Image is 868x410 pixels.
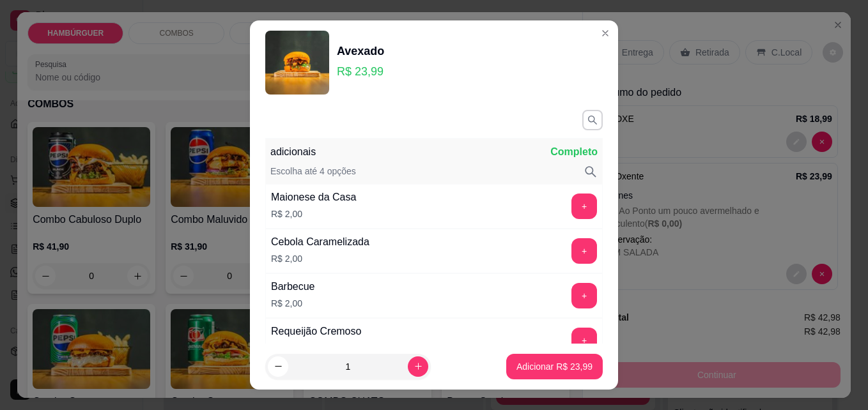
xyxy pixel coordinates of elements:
div: Maionese da Casa [271,190,356,205]
p: R$ 2,00 [271,252,369,265]
button: add [571,238,597,264]
button: Close [595,23,616,43]
div: Barbecue [271,279,315,294]
button: add [571,283,597,308]
button: increase-product-quantity [408,356,428,377]
p: Completo [550,144,598,160]
div: Avexado [337,42,384,60]
button: add [571,194,597,219]
button: add [571,328,597,353]
div: Requeijão Cremoso [271,324,361,339]
p: R$ 2,00 [271,342,361,354]
div: Cebola Caramelizada [271,234,369,250]
button: Adicionar R$ 23,99 [506,354,603,379]
p: R$ 2,00 [271,208,356,220]
p: adicionais [270,144,316,160]
p: Adicionar R$ 23,99 [516,360,593,373]
button: decrease-product-quantity [268,356,288,377]
p: R$ 2,00 [271,297,315,310]
p: R$ 23,99 [337,63,384,80]
p: Escolha até 4 opções [270,165,356,179]
img: product-image [265,31,329,95]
